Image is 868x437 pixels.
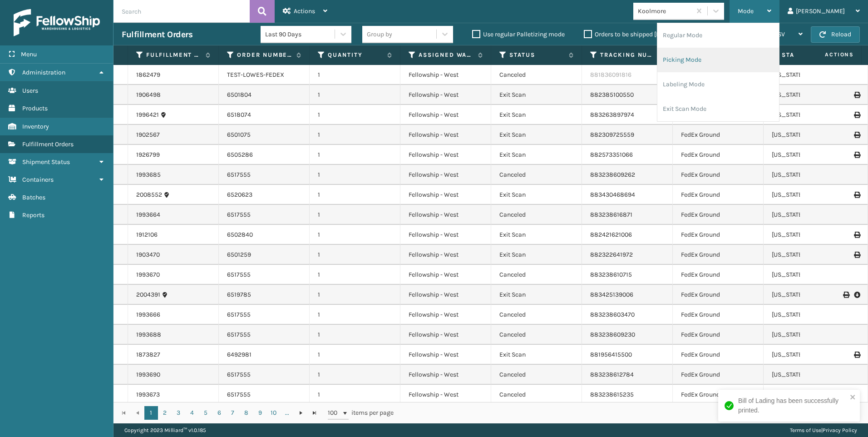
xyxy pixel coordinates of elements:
td: [US_STATE] [764,345,854,365]
td: 6517555 [219,165,310,185]
td: Fellowship - West [400,165,491,185]
div: Koolmore [638,6,692,16]
td: Canceled [491,305,582,325]
td: FedEx Ground [673,225,764,245]
td: Fellowship - West [400,125,491,145]
a: 1993685 [136,170,161,179]
h3: Fulfillment Orders [122,29,192,40]
a: 1993688 [136,330,161,339]
label: Use regular Palletizing mode [472,30,565,38]
td: Fellowship - West [400,145,491,165]
td: Canceled [491,205,582,225]
a: 1993670 [136,270,160,279]
td: [US_STATE] [764,165,854,185]
td: [US_STATE] [764,285,854,305]
a: 882309725559 [590,131,634,139]
span: Inventory [22,123,49,130]
a: 1993690 [136,370,160,379]
td: 6501259 [219,245,310,265]
td: Exit Scan [491,285,582,305]
td: 6517555 [219,365,310,385]
span: Users [22,87,38,94]
a: 882385100550 [590,91,634,99]
i: Print Label [854,232,859,238]
td: FedEx Ground [673,145,764,165]
td: 1 [310,85,400,105]
td: Canceled [491,165,582,185]
button: close [850,393,856,402]
td: 6505286 [219,145,310,165]
a: 883238609230 [590,331,635,338]
td: FedEx Ground [673,165,764,185]
td: Fellowship - West [400,105,491,125]
span: Products [22,104,48,112]
td: Fellowship - West [400,385,491,405]
span: Menu [21,50,37,58]
span: Containers [22,176,54,184]
a: 1873827 [136,350,160,359]
span: Actions [796,47,859,62]
td: FedEx Ground [673,305,764,325]
li: Labeling Mode [657,72,779,97]
td: 1 [310,385,400,405]
td: Fellowship - West [400,365,491,385]
td: Canceled [491,365,582,385]
a: 1906498 [136,90,161,99]
td: 1 [310,285,400,305]
td: Fellowship - West [400,265,491,285]
a: 1926799 [136,150,160,159]
label: Orders to be shipped [DATE] [584,30,672,38]
a: Go to the last page [308,406,321,420]
td: 6492981 [219,345,310,365]
td: Fellowship - West [400,285,491,305]
td: 6518074 [219,105,310,125]
a: 1 [144,406,158,420]
span: Fulfillment Orders [22,140,74,148]
a: 883238609262 [590,171,635,179]
a: 3 [172,406,185,420]
td: FedEx Ground [673,285,764,305]
td: [US_STATE] [764,365,854,385]
a: 7 [226,406,240,420]
td: [US_STATE] [764,305,854,325]
i: Print Label [854,112,859,118]
a: 1902567 [136,130,160,139]
li: Regular Mode [657,23,779,48]
a: 1912106 [136,230,158,239]
td: Canceled [491,385,582,405]
td: 1 [310,325,400,345]
img: logo [14,9,100,36]
li: Picking Mode [657,48,779,72]
p: Copyright 2023 Milliard™ v 1.0.185 [124,423,206,437]
td: FedEx Ground [673,325,764,345]
td: FedEx Ground [673,245,764,265]
div: Group by [367,30,392,39]
td: 1 [310,205,400,225]
i: Print Label [854,152,859,158]
td: FedEx Ground [673,365,764,385]
i: Print Label [854,132,859,138]
td: 1 [310,345,400,365]
a: 4 [185,406,199,420]
td: FedEx Ground [673,345,764,365]
td: Fellowship - West [400,345,491,365]
td: 1 [310,145,400,165]
a: 1993673 [136,390,160,399]
a: ... [281,406,294,420]
a: 1993666 [136,310,160,319]
a: 9 [253,406,267,420]
td: [US_STATE] [764,185,854,205]
td: Canceled [491,265,582,285]
td: 6520623 [219,185,310,205]
td: Exit Scan [491,125,582,145]
a: 1862479 [136,70,160,79]
a: 881836091816 [590,71,631,79]
td: 1 [310,105,400,125]
a: 883238615235 [590,391,634,398]
a: 8 [240,406,253,420]
a: 882573351066 [590,151,633,159]
span: Reports [22,211,44,219]
span: Administration [22,69,65,76]
i: Print Label [854,252,859,258]
td: Canceled [491,65,582,85]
